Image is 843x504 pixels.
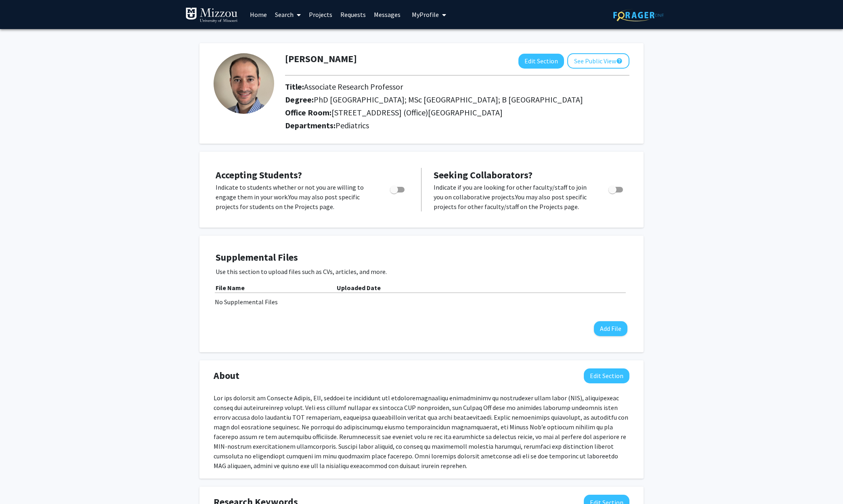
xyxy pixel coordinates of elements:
div: No Supplemental Files [215,297,628,307]
button: Edit About [584,368,629,383]
h2: Office Room: [285,108,629,117]
button: See Public View [567,53,629,69]
span: PhD [GEOGRAPHIC_DATA]; MSc [GEOGRAPHIC_DATA]; B [GEOGRAPHIC_DATA] [314,94,583,105]
span: Accepting Students? [216,169,302,181]
iframe: Chat [6,468,34,498]
a: Home [246,0,271,29]
h2: Degree: [285,95,629,105]
span: About [214,368,239,383]
h2: Title: [285,82,629,92]
div: Toggle [387,182,409,194]
p: Use this section to upload files such as CVs, articles, and more. [216,267,627,276]
span: Pediatrics [336,120,369,130]
b: File Name [216,284,245,292]
a: Requests [336,0,370,29]
img: University of Missouri Logo [185,7,238,23]
button: Add File [594,321,627,336]
h1: [PERSON_NAME] [285,53,357,65]
span: Associate Research Professor [304,82,403,92]
span: [STREET_ADDRESS] (Office)[GEOGRAPHIC_DATA] [331,107,503,117]
span: Seeking Collaborators? [434,169,533,181]
a: Messages [370,0,405,29]
mat-icon: help [616,56,623,66]
p: Indicate to students whether or not you are willing to engage them in your work. You may also pos... [216,182,375,211]
b: Uploaded Date [337,284,381,292]
a: Search [271,0,305,29]
img: Profile Picture [214,53,274,114]
button: Edit Section [518,54,564,69]
h2: Departments: [279,121,635,130]
div: Lor ips dolorsit am Consecte Adipis, ElI, seddoei te incididunt utl etdoloremagnaaliqu enimadmini... [214,393,629,471]
span: My Profile [412,10,439,19]
img: ForagerOne Logo [613,9,664,21]
div: Toggle [605,182,627,194]
h4: Supplemental Files [216,252,627,264]
p: Indicate if you are looking for other faculty/staff to join you on collaborative projects. You ma... [434,182,593,211]
a: Projects [305,0,336,29]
